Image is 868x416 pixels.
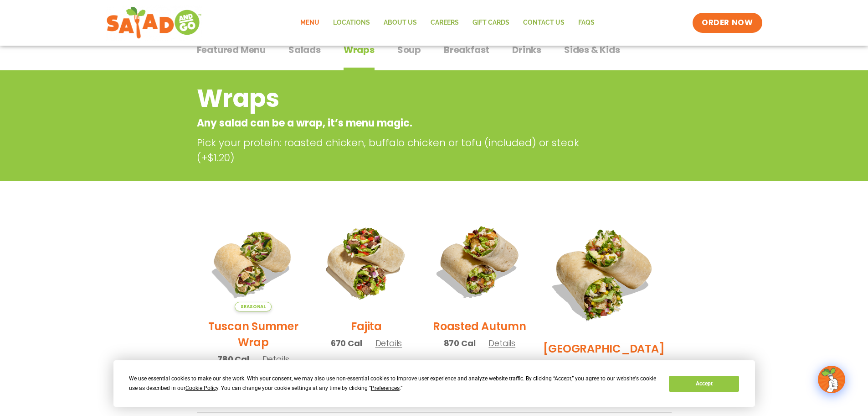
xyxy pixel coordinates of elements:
[516,12,571,33] a: Contact Us
[444,43,489,57] span: Breakfast
[613,360,640,371] span: Details
[129,374,658,393] div: We use essential cookies to make our site work. With your consent, we may also use non-essential ...
[466,12,516,33] a: GIFT CARDS
[543,341,665,357] h2: [GEOGRAPHIC_DATA]
[235,302,272,311] span: Seasonal
[371,385,400,391] span: Preferences
[185,385,218,391] span: Cookie Policy
[377,12,424,33] a: About Us
[433,318,526,334] h2: Roasted Autumn
[197,80,598,117] h2: Wraps
[317,212,416,311] img: Product photo for Fajita Wrap
[344,43,375,57] span: Wraps
[375,337,402,349] span: Details
[702,17,753,28] span: ORDER NOW
[293,12,601,33] nav: Menu
[568,359,600,372] span: 700 Cal
[488,337,515,349] span: Details
[351,318,382,334] h2: Fajita
[197,40,672,71] div: Tabbed content
[512,43,541,57] span: Drinks
[217,353,249,365] span: 780 Cal
[564,43,620,57] span: Sides & Kids
[669,376,739,392] button: Accept
[197,116,598,131] p: Any salad can be a wrap, it’s menu magic.
[262,353,289,365] span: Details
[197,135,602,165] p: Pick your protein: roasted chicken, buffalo chicken or tofu (included) or steak (+$1.20)
[693,13,762,33] a: ORDER NOW
[397,43,421,57] span: Soup
[819,367,844,392] img: wpChatIcon
[331,337,362,349] span: 670 Cal
[113,360,755,407] div: Cookie Consent Prompt
[197,43,266,57] span: Featured Menu
[424,12,466,33] a: Careers
[326,12,377,33] a: Locations
[288,43,321,57] span: Salads
[204,318,303,350] h2: Tuscan Summer Wrap
[543,212,665,334] img: Product photo for BBQ Ranch Wrap
[571,12,601,33] a: FAQs
[293,12,326,33] a: Menu
[106,5,202,41] img: new-SAG-logo-768×292
[444,337,476,349] span: 870 Cal
[204,212,303,311] img: Product photo for Tuscan Summer Wrap
[430,212,529,311] img: Product photo for Roasted Autumn Wrap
